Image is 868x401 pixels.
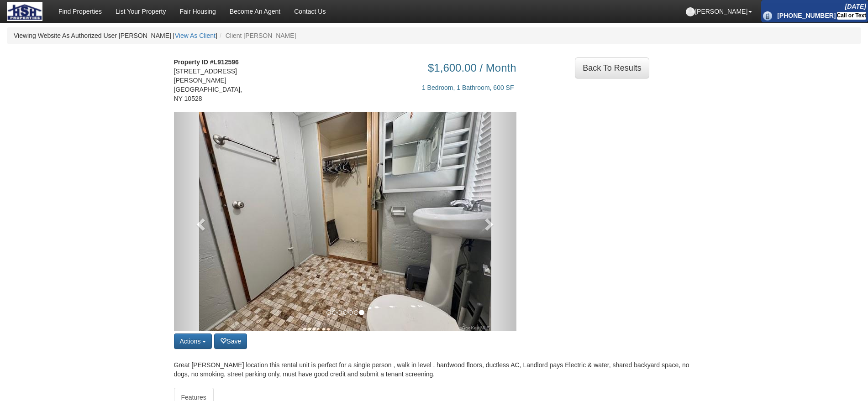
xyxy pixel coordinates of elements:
img: default-profile.png [686,7,695,16]
strong: Property ID #L912596 [174,58,239,66]
li: Viewing Website As Authorized User [PERSON_NAME] [ ] [14,31,217,40]
i: [DATE] [845,3,866,10]
img: phone_icon.png [763,11,772,21]
button: Actions [174,333,212,349]
button: Save [214,333,247,349]
h3: $1,600.00 / Month [263,62,516,74]
li: Client [PERSON_NAME] [217,31,296,40]
b: [PHONE_NUMBER] [777,12,836,19]
div: ... [575,57,649,78]
a: View As Client [175,32,216,39]
address: [STREET_ADDRESS][PERSON_NAME] [GEOGRAPHIC_DATA], NY 10528 [174,57,249,103]
div: 1 Bedroom, 1 Bathroom, 600 SF [263,74,516,92]
div: Call or Text [837,12,866,20]
a: Back To Results [575,57,649,78]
